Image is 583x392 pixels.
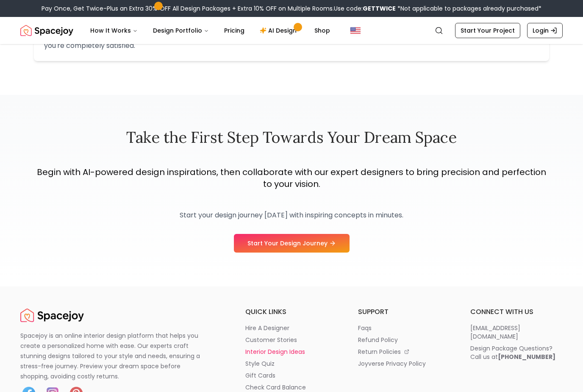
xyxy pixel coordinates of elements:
a: [EMAIL_ADDRESS][DOMAIN_NAME] [470,324,563,341]
a: hire a designer [245,324,338,332]
button: How It Works [83,22,144,39]
a: return policies [358,348,450,356]
h6: support [358,307,450,317]
img: Spacejoy Logo [20,22,73,39]
p: hire a designer [245,324,289,332]
p: style quiz [245,359,275,368]
div: Pay Once, Get Twice-Plus an Extra 30% OFF All Design Packages + Extra 10% OFF on Multiple Rooms. [42,4,541,13]
button: Design Portfolio [146,22,216,39]
img: United States [350,25,361,36]
nav: Global [20,17,563,44]
span: Use code: [334,4,396,13]
p: gift cards [245,371,275,380]
p: faqs [358,324,372,332]
p: Start your design journey [DATE] with inspiring concepts in minutes. [34,210,549,220]
a: Shop [308,22,337,39]
p: joyverse privacy policy [358,359,426,368]
a: joyverse privacy policy [358,359,450,368]
h6: quick links [245,307,338,317]
p: Begin with AI-powered design inspirations, then collaborate with our expert designers to bring pr... [34,166,549,190]
a: Login [527,23,563,38]
a: interior design ideas [245,348,338,356]
a: style quiz [245,359,338,368]
p: interior design ideas [245,348,305,356]
h2: Take the First Step Towards Your Dream Space [34,129,549,146]
img: Spacejoy Logo [20,307,84,324]
nav: Main [83,22,337,39]
p: Spacejoy is an online interior design platform that helps you create a personalized home with eas... [20,331,210,381]
a: Start Your Design Journey [234,234,350,253]
a: Design Package Questions?Call us at[PHONE_NUMBER] [470,344,563,361]
a: refund policy [358,336,450,344]
b: GETTWICE [363,4,396,13]
b: [PHONE_NUMBER] [498,353,555,361]
p: customer stories [245,336,297,344]
a: customer stories [245,336,338,344]
div: Design Package Questions? Call us at [470,344,555,361]
p: check card balance [245,383,306,392]
a: gift cards [245,371,338,380]
p: refund policy [358,336,398,344]
a: check card balance [245,383,338,392]
a: Spacejoy [20,22,73,39]
a: faqs [358,324,450,332]
span: *Not applicable to packages already purchased* [396,4,541,13]
a: Pricing [217,22,251,39]
p: return policies [358,348,401,356]
h6: connect with us [470,307,563,317]
a: AI Design [253,22,306,39]
a: Start Your Project [455,23,520,38]
a: Spacejoy [20,307,84,324]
